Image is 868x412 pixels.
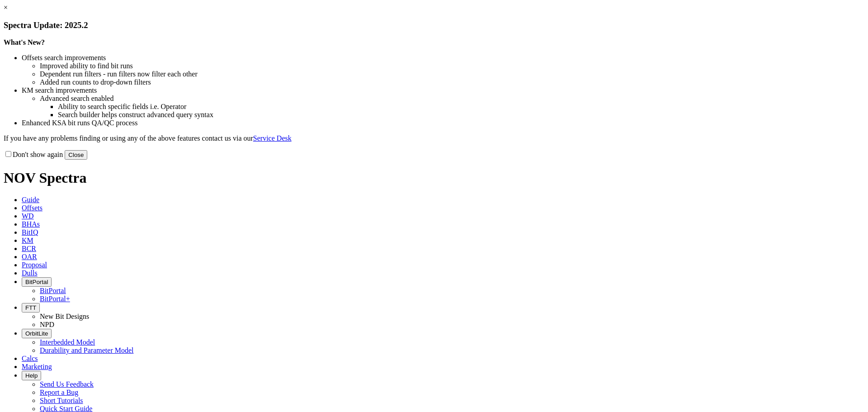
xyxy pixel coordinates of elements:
span: BHAs [22,220,40,228]
li: KM search improvements [22,86,864,95]
li: Search builder helps construct advanced query syntax [58,111,864,119]
a: Service Desk [253,134,292,142]
a: Short Tutorials [40,397,83,404]
li: Added run counts to drop-down filters [40,78,864,86]
span: BitIQ [22,228,38,236]
span: WD [22,212,34,220]
a: Durability and Parameter Model [40,346,134,354]
span: Help [25,372,38,379]
a: × [4,4,8,11]
input: Don't show again [5,151,11,157]
button: Close [65,150,87,160]
li: Enhanced KSA bit runs QA/QC process [22,119,864,127]
strong: What's New? [4,38,45,46]
li: Improved ability to find bit runs [40,62,864,70]
span: Guide [22,196,39,204]
li: Dependent run filters - run filters now filter each other [40,70,864,78]
label: Don't show again [4,151,63,158]
a: New Bit Designs [40,313,89,320]
span: Marketing [22,363,52,370]
a: Interbedded Model [40,338,95,346]
span: Offsets [22,204,42,212]
span: OAR [22,253,37,260]
a: NPD [40,321,54,328]
span: BitPortal [25,279,48,285]
h1: NOV Spectra [4,170,864,186]
span: KM [22,237,33,244]
span: Dulls [22,269,38,277]
span: BCR [22,245,36,252]
li: Ability to search specific fields i.e. Operator [58,103,864,111]
a: BitPortal [40,287,66,294]
span: Calcs [22,355,38,362]
a: Report a Bug [40,388,78,396]
h3: Spectra Update: 2025.2 [4,20,864,30]
span: OrbitLite [25,330,48,337]
a: BitPortal+ [40,295,70,303]
p: If you have any problems finding or using any of the above features contact us via our [4,134,864,142]
span: Proposal [22,261,47,269]
a: Send Us Feedback [40,380,94,388]
span: FTT [25,304,36,311]
li: Offsets search improvements [22,54,864,62]
li: Advanced search enabled [40,95,864,103]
